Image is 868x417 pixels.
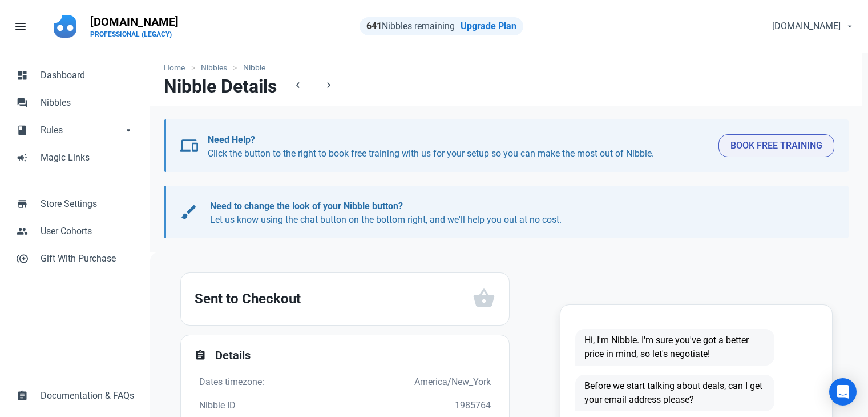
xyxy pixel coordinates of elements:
td: Dates timezone: [195,371,284,394]
span: Gift With Purchase [41,252,134,266]
a: storeStore Settings [9,190,141,218]
span: Store Settings [41,197,134,211]
p: [DOMAIN_NAME] [90,14,179,30]
span: arrow_drop_down [123,123,134,135]
a: forumNibbles [9,89,141,117]
nav: breadcrumbs [150,53,862,76]
span: brush [180,203,198,221]
span: Hi, I'm Nibble. I'm sure you've got a better price in mind, so let's negotiate! [575,329,774,366]
span: store [17,197,28,209]
span: control_point_duplicate [17,252,28,263]
a: bookRulesarrow_drop_down [9,117,141,144]
span: User Cohorts [41,224,134,238]
a: chevron_left [284,76,312,96]
span: shopping_basket [473,287,495,310]
a: peopleUser Cohorts [9,218,141,245]
p: Click the button to the right to book free training with us for your setup so you can make the mo... [208,133,709,161]
span: Nibbles remaining [366,21,455,31]
p: PROFESSIONAL (LEGACY) [90,30,179,39]
a: [DOMAIN_NAME]PROFESSIONAL (LEGACY) [83,9,185,43]
button: [DOMAIN_NAME] [762,15,861,38]
span: devices [180,137,198,155]
a: Upgrade Plan [461,21,516,31]
h1: Nibble Details [164,76,277,97]
span: chevron_left [292,79,304,91]
span: chevron_right [323,79,334,91]
a: assignmentDocumentation & FAQs [9,382,141,410]
span: Before we start talking about deals, can I get your email address please? [575,375,774,411]
strong: 641 [366,21,382,31]
h2: Sent to Checkout [195,287,473,310]
span: campaign [17,151,28,162]
span: Dashboard [41,69,134,82]
span: Documentation & FAQs [41,389,134,403]
span: forum [17,96,28,107]
span: Book Free Training [730,139,822,153]
b: Need Help? [208,134,255,145]
button: Book Free Training [718,134,834,157]
span: dashboard [17,69,28,80]
a: control_point_duplicateGift With Purchase [9,245,141,272]
span: [DOMAIN_NAME] [772,19,841,33]
h2: Details [215,349,495,362]
p: Let us know using the chat button on the bottom right, and we'll help you out at no cost. [210,199,823,227]
span: Magic Links [41,151,134,165]
a: chevron_right [314,76,343,96]
span: Nibbles [41,96,134,110]
td: America/New_York [283,371,495,394]
span: menu [14,19,27,33]
a: campaignMagic Links [9,144,141,171]
a: Nibbles [195,62,233,74]
span: book [17,123,28,135]
span: Rules [41,123,123,137]
span: people [17,224,28,236]
a: dashboardDashboard [9,62,141,89]
span: assignment [17,389,28,400]
a: Home [164,62,191,74]
span: assignment [195,350,206,361]
b: Need to change the look of your Nibble button? [210,201,403,211]
div: Open Intercom Messenger [829,378,857,406]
